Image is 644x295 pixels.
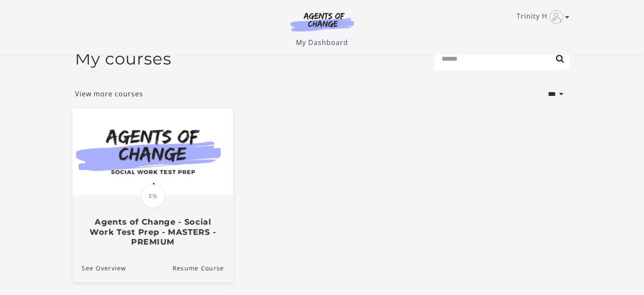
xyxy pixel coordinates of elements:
h2: My courses [75,49,171,69]
a: Agents of Change - Social Work Test Prep - MASTERS - PREMIUM: See Overview [72,254,126,282]
img: Agents of Change Logo [282,12,363,31]
a: View more courses [75,89,143,99]
a: My Dashboard [296,38,348,47]
a: Agents of Change - Social Work Test Prep - MASTERS - PREMIUM: Resume Course [172,254,233,282]
a: Toggle menu [517,10,565,24]
span: 2% [141,184,165,208]
h3: Agents of Change - Social Work Test Prep - MASTERS - PREMIUM [81,217,224,247]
